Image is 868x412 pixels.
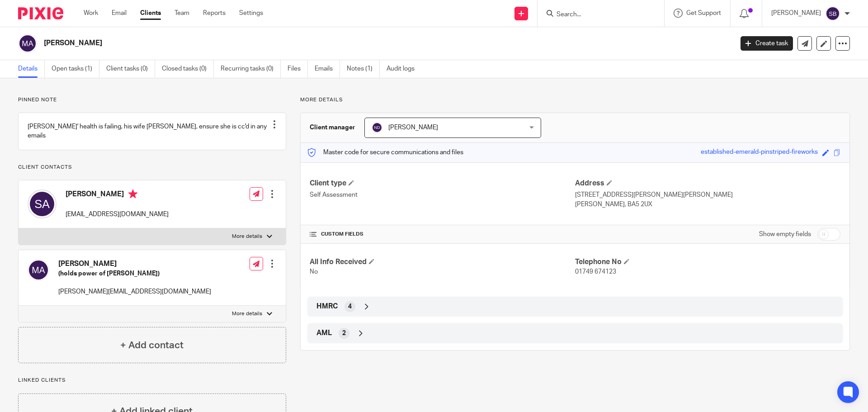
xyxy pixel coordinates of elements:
span: Get Support [686,10,721,16]
span: HMRC [316,302,338,311]
div: established-emerald-pinstriped-fireworks [701,147,818,158]
a: Audit logs [387,60,421,78]
a: Client tasks (0) [106,60,155,78]
a: Recurring tasks (0) [221,60,281,78]
a: Clients [140,9,161,18]
a: Reports [203,9,226,18]
label: Show empty fields [759,230,811,239]
img: svg%3E [826,6,840,21]
span: 2 [342,329,346,338]
a: Closed tasks (0) [162,60,214,78]
img: svg%3E [372,122,382,133]
p: More details [300,96,850,104]
p: More details [232,233,262,240]
h5: (holds power of [PERSON_NAME]) [58,269,211,278]
p: [PERSON_NAME][EMAIL_ADDRESS][DOMAIN_NAME] [58,287,211,296]
p: More details [232,310,262,317]
p: [EMAIL_ADDRESS][DOMAIN_NAME] [66,210,169,219]
img: svg%3E [18,34,37,53]
span: 01749 674123 [575,269,616,275]
p: [PERSON_NAME], BA5 2UX [575,200,840,209]
a: Notes (1) [347,60,380,78]
a: Open tasks (1) [52,60,99,78]
h4: + Add contact [120,338,184,352]
a: Create task [741,36,793,51]
p: Linked clients [18,377,286,384]
h2: [PERSON_NAME] [44,38,590,48]
h4: CUSTOM FIELDS [310,231,575,238]
h4: [PERSON_NAME] [58,259,211,269]
img: svg%3E [28,259,49,281]
i: Primary [128,189,137,199]
a: Files [288,60,308,78]
a: Email [112,9,127,18]
h3: Client manager [310,123,355,132]
p: Pinned note [18,96,286,104]
span: No [310,269,318,275]
a: Details [18,60,45,78]
a: Settings [239,9,263,18]
p: [STREET_ADDRESS][PERSON_NAME][PERSON_NAME] [575,190,840,199]
a: Work [84,9,98,18]
a: Emails [315,60,340,78]
input: Search [556,11,637,19]
span: AML [316,328,332,338]
span: 4 [348,302,352,311]
p: Self Assessment [310,190,575,199]
h4: [PERSON_NAME] [66,189,169,201]
p: Master code for secure communications and files [307,148,463,157]
img: svg%3E [28,189,57,218]
a: Team [175,9,189,18]
h4: Telephone No [575,257,840,267]
h4: Client type [310,179,575,188]
p: Client contacts [18,164,286,171]
img: Pixie [18,7,63,19]
p: [PERSON_NAME] [771,9,821,18]
h4: All Info Received [310,257,575,267]
span: [PERSON_NAME] [388,124,438,131]
h4: Address [575,179,840,188]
